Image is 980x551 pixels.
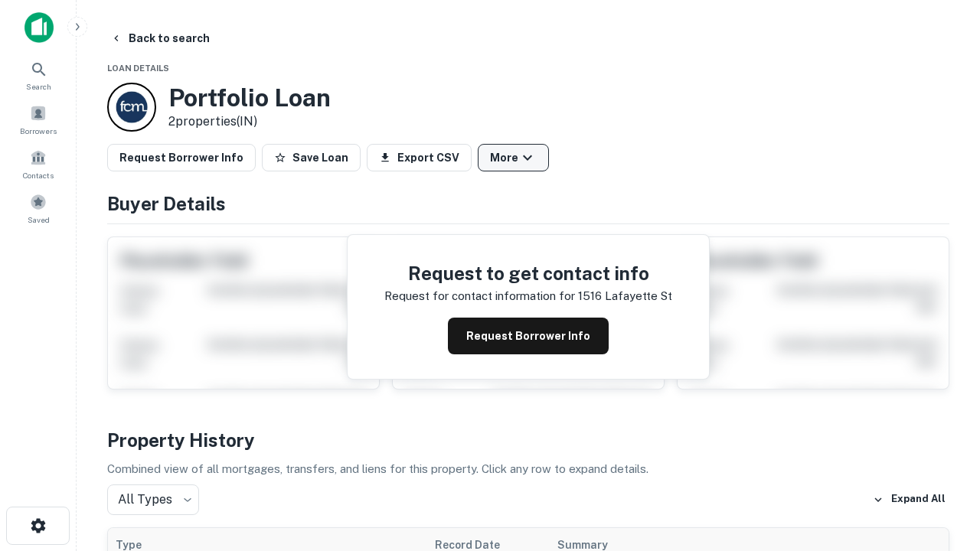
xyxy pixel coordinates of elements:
button: Save Loan [262,144,361,171]
button: Request Borrower Info [107,144,256,171]
span: Saved [28,214,50,226]
button: More [478,144,549,171]
img: capitalize-icon.png [24,12,54,43]
button: Export CSV [367,144,472,171]
span: Borrowers [20,125,57,137]
a: Contacts [5,143,72,184]
button: Back to search [104,24,216,52]
button: Expand All [869,488,949,511]
a: Borrowers [5,99,72,140]
iframe: Chat Widget [903,429,980,502]
h4: Property History [107,426,949,454]
div: All Types [107,484,199,515]
span: Contacts [23,169,54,181]
button: Request Borrower Info [448,318,609,354]
p: 2 properties (IN) [168,112,331,131]
h3: Portfolio Loan [168,83,331,112]
p: Request for contact information for [384,287,575,305]
h4: Request to get contact info [384,259,672,287]
span: Search [26,80,51,93]
h4: Buyer Details [107,190,949,217]
p: 1516 lafayette st [578,287,672,305]
a: Search [5,54,72,96]
span: Loan Details [107,64,169,73]
p: Combined view of all mortgages, transfers, and liens for this property. Click any row to expand d... [107,460,949,478]
a: Saved [5,187,72,229]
